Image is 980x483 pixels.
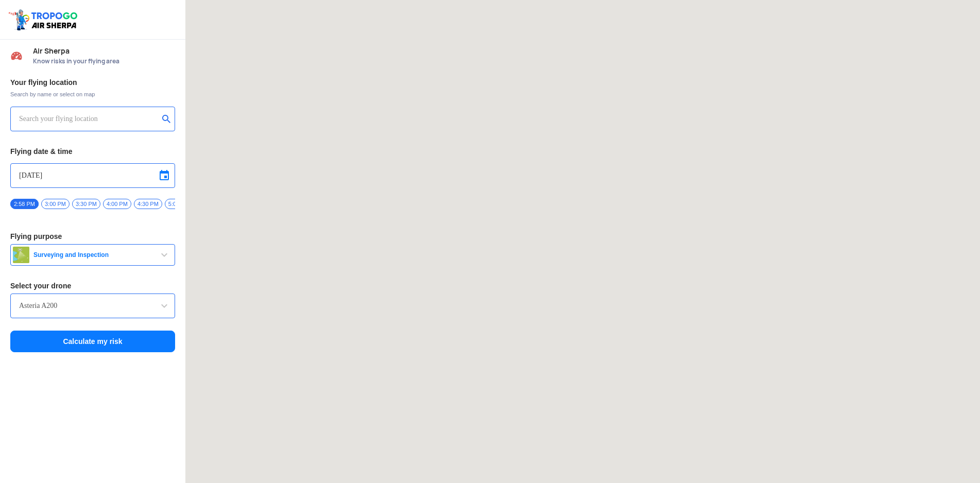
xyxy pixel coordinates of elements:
[10,282,175,289] h3: Select your drone
[10,244,175,266] button: Surveying and Inspection
[10,331,175,352] button: Calculate my risk
[103,199,131,209] span: 4:00 PM
[10,79,175,86] h3: Your flying location
[33,57,175,65] span: Know risks in your flying area
[41,199,70,209] span: 3:00 PM
[19,113,159,125] input: Search your flying location
[19,169,166,182] input: Select Date
[13,247,29,263] img: survey.png
[165,199,193,209] span: 5:00 PM
[10,233,175,240] h3: Flying purpose
[10,49,23,62] img: Risk Scores
[134,199,162,209] span: 4:30 PM
[19,300,166,312] input: Search by name or Brand
[10,199,39,209] span: 2:58 PM
[10,148,175,155] h3: Flying date & time
[8,8,81,31] img: ic_tgdronemaps.svg
[33,47,175,55] span: Air Sherpa
[72,199,100,209] span: 3:30 PM
[10,90,175,98] span: Search by name or select on map
[29,251,158,259] span: Surveying and Inspection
